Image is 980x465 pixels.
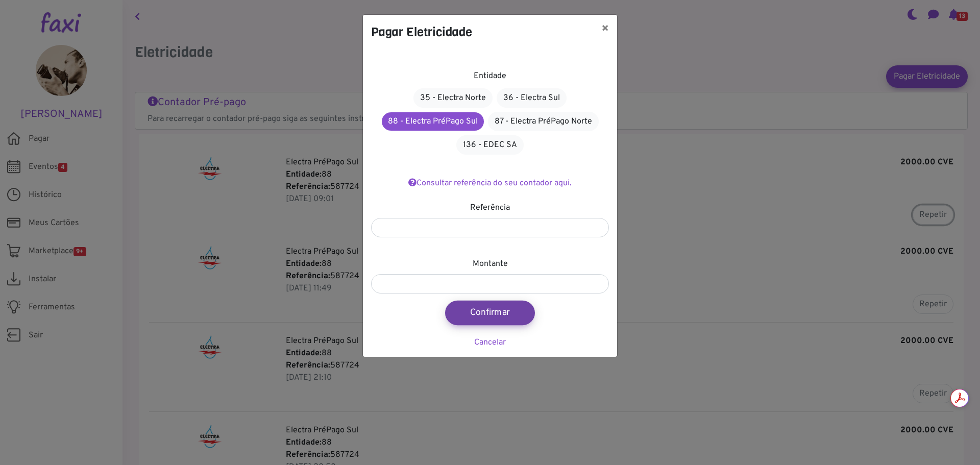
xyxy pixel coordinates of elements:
[593,15,617,43] button: ×
[408,178,572,188] a: Consultar referência do seu contador aqui.
[488,112,599,131] a: 87 - Electra PréPago Norte
[474,337,506,348] a: Cancelar
[473,258,508,270] label: Montante
[456,135,524,155] a: 136 - EDEC SA
[445,301,535,325] button: Confirmar
[470,202,510,214] label: Referência
[497,88,567,108] a: 36 - Electra Sul
[371,23,472,41] h4: Pagar Eletricidade
[474,70,506,82] label: Entidade
[382,112,484,131] a: 88 - Electra PréPago Sul
[413,88,493,108] a: 35 - Electra Norte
